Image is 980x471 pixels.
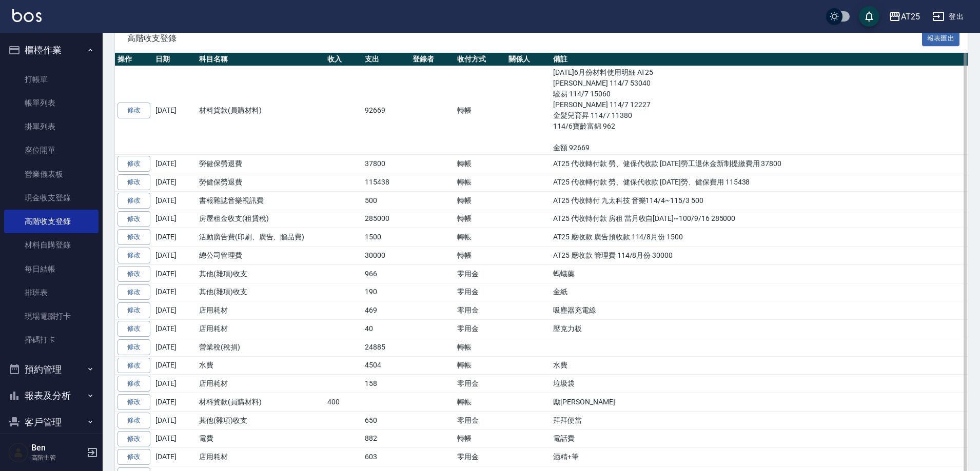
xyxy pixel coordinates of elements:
[153,191,197,210] td: [DATE]
[153,338,197,356] td: [DATE]
[4,356,99,383] button: 預約管理
[197,264,325,283] td: 其他(雜項)收支
[153,155,197,173] td: [DATE]
[455,283,506,301] td: 零用金
[197,191,325,210] td: 書報雜誌音樂視訊費
[455,338,506,356] td: 轉帳
[362,191,410,210] td: 500
[153,53,197,66] th: 日期
[153,356,197,375] td: [DATE]
[455,411,506,429] td: 零用金
[153,247,197,265] td: [DATE]
[551,228,968,247] td: AT25 應收款 廣告預收款 114/8月份 1500
[551,301,968,320] td: 吸塵器充電線
[4,91,99,115] a: 帳單列表
[31,443,84,453] h5: Ben
[4,409,99,436] button: 客戶管理
[362,155,410,173] td: 37800
[922,33,960,43] a: 報表匯出
[362,53,410,66] th: 支出
[197,301,325,320] td: 店用耗材
[551,66,968,155] td: [DATE]6月份材料使用明細 AT25 [PERSON_NAME] 114/7 53040 駿易 114/7 15060 [PERSON_NAME] 114/7 12227 金髮兒育昇 114...
[455,301,506,320] td: 零用金
[551,155,968,173] td: AT25 代收轉付款 勞、健保代收款 [DATE]勞工退休金新制提繳費用 37800
[455,320,506,338] td: 零用金
[197,320,325,338] td: 店用耗材
[117,193,150,209] a: 修改
[455,393,506,412] td: 轉帳
[197,448,325,466] td: 店用耗材
[197,283,325,301] td: 其他(雜項)收支
[455,155,506,173] td: 轉帳
[362,173,410,192] td: 115438
[117,394,150,410] a: 修改
[551,320,968,338] td: 壓克力板
[197,429,325,448] td: 電費
[362,301,410,320] td: 469
[455,448,506,466] td: 零用金
[197,247,325,265] td: 總公司管理費
[325,393,362,412] td: 400
[410,53,455,66] th: 登錄者
[325,53,362,66] th: 收入
[4,162,99,186] a: 營業儀表板
[455,210,506,228] td: 轉帳
[551,375,968,393] td: 垃圾袋
[362,338,410,356] td: 24885
[455,264,506,283] td: 零用金
[153,283,197,301] td: [DATE]
[4,328,99,352] a: 掃碼打卡
[551,247,968,265] td: AT25 應收款 管理費 114/8月份 30000
[197,66,325,155] td: 材料貨款(員購材料)
[455,375,506,393] td: 零用金
[117,413,150,428] a: 修改
[362,210,410,228] td: 285000
[197,53,325,66] th: 科目名稱
[197,173,325,192] td: 勞健保勞退費
[117,156,150,172] a: 修改
[885,6,924,27] button: AT25
[197,375,325,393] td: 店用耗材
[117,339,150,355] a: 修改
[117,266,150,282] a: 修改
[31,453,84,462] p: 高階主管
[455,356,506,375] td: 轉帳
[4,37,99,64] button: 櫃檯作業
[127,33,922,44] span: 高階收支登錄
[197,228,325,247] td: 活動廣告費(印刷、廣告、贈品費)
[4,304,99,328] a: 現場電腦打卡
[4,210,99,233] a: 高階收支登錄
[197,393,325,412] td: 材料貨款(員購材料)
[551,393,968,412] td: 勵[PERSON_NAME]
[4,68,99,91] a: 打帳單
[455,66,506,155] td: 轉帳
[362,320,410,338] td: 40
[117,229,150,245] a: 修改
[197,338,325,356] td: 營業稅(稅捐)
[117,302,150,318] a: 修改
[551,191,968,210] td: AT25 代收轉付 九太科技 音樂114/4~115/3 500
[455,228,506,247] td: 轉帳
[362,411,410,429] td: 650
[551,210,968,228] td: AT25 代收轉付款 房租 當月收自[DATE]~100/9/16 285000
[551,283,968,301] td: 金紙
[153,429,197,448] td: [DATE]
[153,264,197,283] td: [DATE]
[117,211,150,227] a: 修改
[117,321,150,337] a: 修改
[859,6,879,27] button: save
[362,375,410,393] td: 158
[455,53,506,66] th: 收付方式
[551,429,968,448] td: 電話費
[153,301,197,320] td: [DATE]
[551,411,968,429] td: 拜拜便當
[117,376,150,392] a: 修改
[551,356,968,375] td: 水費
[4,257,99,281] a: 每日結帳
[4,115,99,138] a: 掛單列表
[153,320,197,338] td: [DATE]
[197,155,325,173] td: 勞健保勞退費
[4,186,99,210] a: 現金收支登錄
[117,284,150,300] a: 修改
[117,358,150,374] a: 修改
